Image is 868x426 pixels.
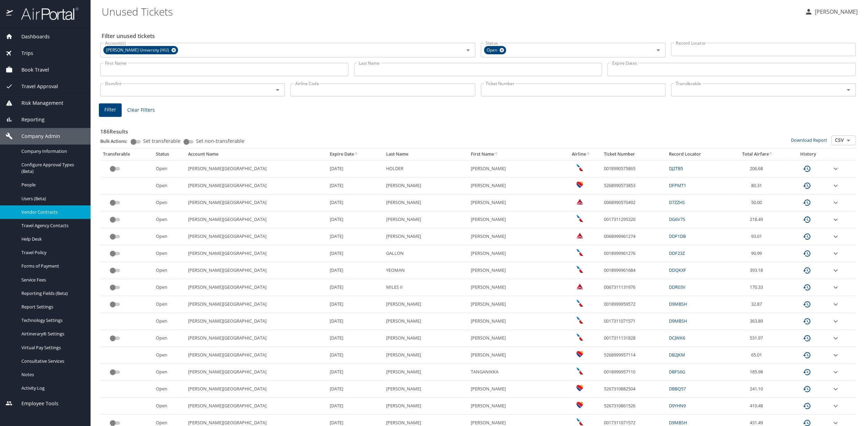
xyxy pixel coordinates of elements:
a: DDQKXF [669,267,686,273]
span: Company Admin [13,132,60,140]
td: 185.98 [727,364,788,381]
span: Trips [13,49,33,57]
td: [PERSON_NAME] [468,296,561,313]
td: [DATE] [327,330,383,347]
td: [DATE] [327,279,383,296]
img: Delta Airlines [576,232,583,239]
button: expand row [831,334,840,342]
button: expand row [831,198,840,207]
button: sort [354,152,359,157]
td: 0017311295320 [601,211,666,228]
button: expand row [831,351,840,359]
button: [PERSON_NAME] [802,6,860,18]
span: Travel Policy [21,249,82,256]
td: 90.99 [727,245,788,262]
button: expand row [831,232,840,241]
a: Download Report [791,137,827,143]
span: Open [484,47,501,54]
td: [PERSON_NAME] [468,398,561,415]
td: [DATE] [327,398,383,415]
td: Open [153,330,185,347]
td: [DATE] [327,194,383,211]
td: [PERSON_NAME][GEOGRAPHIC_DATA] [185,262,327,279]
button: expand row [831,385,840,393]
td: Open [153,381,185,398]
th: Total Airfare [727,148,788,160]
span: People [21,182,82,188]
td: [PERSON_NAME] [383,313,468,330]
td: [PERSON_NAME][GEOGRAPHIC_DATA] [185,211,327,228]
span: Consultative Services [21,358,82,364]
a: DCJWK6 [669,335,685,341]
h1: Unused Tickets [102,1,799,22]
td: 5268999957114 [601,347,666,364]
a: DDF23Z [669,250,685,256]
td: [PERSON_NAME][GEOGRAPHIC_DATA] [185,279,327,296]
td: [PERSON_NAME][GEOGRAPHIC_DATA] [185,398,327,415]
a: D9MBSH [669,301,687,307]
span: Users (Beta) [21,195,82,202]
a: DBFS6G [669,369,685,375]
img: American Airlines [576,317,583,324]
img: airportal-logo.png [13,7,78,20]
span: Employee Tools [13,400,58,407]
th: Status [153,148,185,160]
a: D9MBSH [669,318,687,324]
span: Vendor Contracts [21,209,82,215]
td: HOLDER [383,160,468,177]
td: Open [153,177,185,194]
td: 5268990573853 [601,177,666,194]
td: 218.49 [727,211,788,228]
td: [PERSON_NAME] [468,177,561,194]
span: Virtual Pay Settings [21,344,82,351]
td: [PERSON_NAME][GEOGRAPHIC_DATA] [185,296,327,313]
td: 170.33 [727,279,788,296]
td: [PERSON_NAME] [468,279,561,296]
th: Record Locator [666,148,728,160]
a: DJ2TB5 [669,165,683,172]
td: 65.01 [727,347,788,364]
td: 0068990570492 [601,194,666,211]
td: 0017311131828 [601,330,666,347]
th: First Name [468,148,561,160]
td: [PERSON_NAME] [383,330,468,347]
img: Southwest Airlines [576,385,583,391]
td: [PERSON_NAME] [468,228,561,245]
a: DBBQ57 [669,386,686,392]
td: TANGANIKKA [468,364,561,381]
a: DFPMT1 [669,182,686,188]
td: 0018990575865 [601,160,666,177]
td: [PERSON_NAME][GEOGRAPHIC_DATA] [185,228,327,245]
td: 0067311131976 [601,279,666,296]
td: 0068999961274 [601,228,666,245]
a: DDR03V [669,284,685,290]
img: American Airlines [576,164,583,171]
td: Open [153,211,185,228]
td: [PERSON_NAME][GEOGRAPHIC_DATA] [185,381,327,398]
button: expand row [831,300,840,308]
div: [PERSON_NAME] University (HU) [103,46,178,54]
span: Company Information [21,148,82,155]
span: Set transferable [143,139,180,143]
td: 0018999957110 [601,364,666,381]
th: Expire Date [327,148,383,160]
span: Notes [21,371,82,378]
button: expand row [831,402,840,410]
a: D9YHN9 [669,402,686,409]
td: 5267310882504 [601,381,666,398]
button: expand row [831,165,840,173]
a: D9MBSH [669,419,687,426]
button: expand row [831,266,840,275]
td: [PERSON_NAME] [383,398,468,415]
td: Open [153,296,185,313]
td: [PERSON_NAME] [383,194,468,211]
img: Southwest Airlines [576,181,583,188]
td: [PERSON_NAME] [468,347,561,364]
td: Open [153,262,185,279]
td: Open [153,347,185,364]
td: [PERSON_NAME][GEOGRAPHIC_DATA] [185,313,327,330]
h3: 186 Results [100,123,856,136]
span: Risk Management [13,99,63,107]
td: Open [153,194,185,211]
img: American Airlines [576,249,583,256]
